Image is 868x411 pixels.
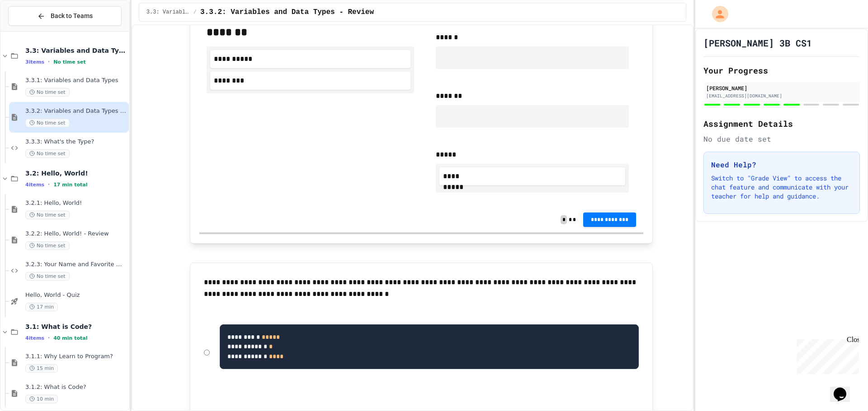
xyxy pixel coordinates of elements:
[146,9,190,16] span: 3.3: Variables and Data Types
[793,336,859,374] iframe: chat widget
[25,169,127,177] span: 3.2: Hello, World!
[8,6,122,26] button: Back to Teams
[703,64,860,77] h2: Your Progress
[25,303,58,311] span: 17 min
[25,88,70,97] span: No time set
[53,182,87,188] span: 17 min total
[25,383,127,391] span: 3.1.2: What is Code?
[703,4,731,24] div: My Account
[703,134,860,144] div: No due date set
[25,138,127,146] span: 3.3.3: What's the Type?
[48,334,50,342] span: •
[25,230,127,238] span: 3.2.2: Hello, World! - Review
[53,59,86,65] span: No time set
[25,46,127,55] span: 3.3: Variables and Data Types
[25,77,127,84] span: 3.3.1: Variables and Data Types
[25,119,70,127] span: No time set
[25,261,127,268] span: 3.2.3: Your Name and Favorite Movie
[53,335,87,341] span: 40 min total
[4,4,62,57] div: Chat with us now!Close
[711,174,852,201] p: Switch to "Grade View" to access the chat feature and communicate with your teacher for help and ...
[25,272,70,281] span: No time set
[25,353,127,360] span: 3.1.1: Why Learn to Program?
[25,335,44,341] span: 4 items
[25,395,58,403] span: 10 min
[706,92,857,99] div: [EMAIL_ADDRESS][DOMAIN_NAME]
[25,323,127,331] span: 3.1: What is Code?
[25,59,44,65] span: 3 items
[48,58,50,65] span: •
[25,199,127,207] span: 3.2.1: Hello, World!
[25,107,127,115] span: 3.3.2: Variables and Data Types - Review
[25,364,58,373] span: 15 min
[25,182,44,188] span: 4 items
[703,117,860,130] h2: Assignment Details
[706,84,857,92] div: [PERSON_NAME]
[25,211,70,219] span: No time set
[703,37,812,49] h1: [PERSON_NAME] 3B CS1
[25,241,70,250] span: No time set
[51,11,93,21] span: Back to Teams
[193,9,197,16] span: /
[200,7,374,18] span: 3.3.2: Variables and Data Types - Review
[25,291,127,299] span: Hello, World - Quiz
[830,375,859,402] iframe: chat widget
[25,149,70,158] span: No time set
[48,181,50,188] span: •
[711,159,852,170] h3: Need Help?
